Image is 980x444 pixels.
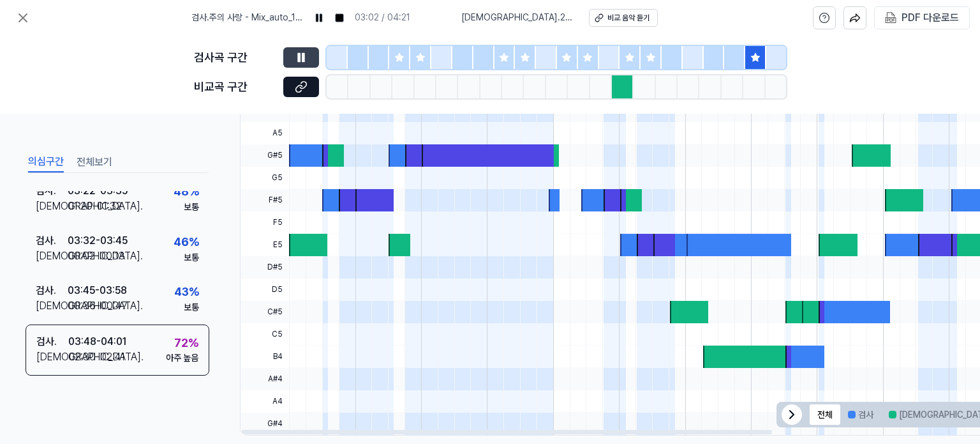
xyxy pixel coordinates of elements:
[241,211,289,234] span: F5
[68,334,126,349] div: 03:48 - 04:01
[355,11,410,24] div: 03:02 / 04:21
[902,10,959,26] div: PDF 다운로드
[68,349,125,365] div: 02:30 - 02:41
[241,189,289,211] span: F#5
[77,152,112,172] button: 전체보기
[36,233,68,249] div: 검사 .
[241,323,289,346] span: C5
[174,233,199,252] div: 46 %
[194,49,276,67] div: 검사곡 구간
[36,199,68,214] div: [DEMOGRAPHIC_DATA] .
[36,183,68,199] div: 검사 .
[166,352,198,365] div: 아주 높음
[68,183,128,199] div: 03:22 - 03:35
[241,368,289,390] span: A#4
[810,404,840,425] button: 전체
[241,144,289,167] span: G#5
[194,78,276,96] div: 비교곡 구간
[68,298,128,314] div: 00:36 - 00:47
[241,122,289,144] span: A5
[241,234,289,256] span: E5
[241,346,289,368] span: B4
[241,413,289,435] span: G#4
[241,301,289,323] span: C#5
[849,12,861,24] img: share
[813,6,836,29] button: help
[241,256,289,279] span: D#5
[36,283,68,298] div: 검사 .
[589,9,658,27] button: 비교 음악 듣기
[819,11,830,24] svg: help
[68,249,125,264] div: 00:02 - 00:13
[184,252,199,264] div: 보통
[36,334,68,349] div: 검사 .
[241,390,289,413] span: A4
[36,249,68,264] div: [DEMOGRAPHIC_DATA] .
[882,7,961,29] button: PDF 다운로드
[174,183,199,201] div: 48 %
[36,349,68,365] div: [DEMOGRAPHIC_DATA] .
[184,201,199,214] div: 보통
[191,11,304,24] span: 검사 . 주의 사랑 - Mix_auto_16bit_44hz_target-10
[36,298,68,314] div: [DEMOGRAPHIC_DATA] .
[174,334,198,353] div: 72 %
[840,404,881,425] button: 검사
[68,283,127,298] div: 03:45 - 03:58
[241,167,289,189] span: G5
[68,233,128,249] div: 03:32 - 03:45
[607,13,650,24] div: 비교 음악 듣기
[461,11,574,24] span: [DEMOGRAPHIC_DATA] . 25時の情熱 (feat. 宵崎奏 & [PERSON_NAME] & [PERSON_NAME] & [PERSON_NAME] & [PERSON_...
[174,283,199,302] div: 43 %
[885,12,896,24] img: PDF Download
[184,302,199,314] div: 보통
[68,199,122,214] div: 01:20 - 01:32
[28,152,64,172] button: 의심구간
[241,279,289,301] span: D5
